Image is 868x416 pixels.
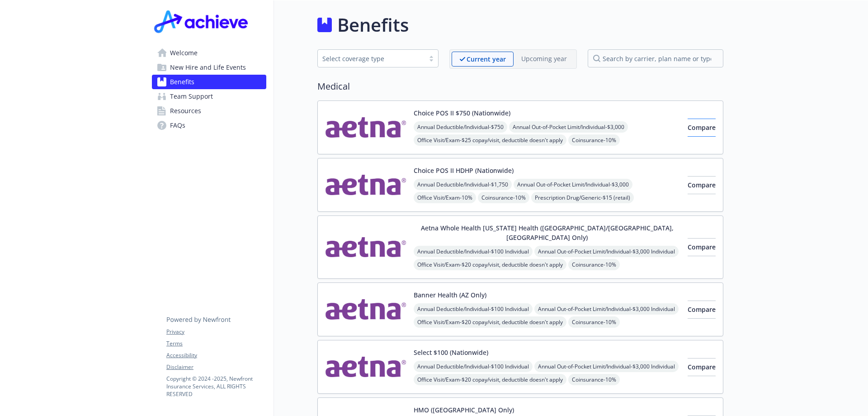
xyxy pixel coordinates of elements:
span: Coinsurance - 10% [568,259,620,270]
span: Compare [688,123,716,132]
span: Office Visit/Exam - 10% [414,192,476,203]
img: Aetna Inc carrier logo [325,108,406,147]
img: Aetna Inc carrier logo [325,290,406,329]
span: Annual Out-of-Pocket Limit/Individual - $3,000 [509,121,628,133]
button: Aetna Whole Health [US_STATE] Health ([GEOGRAPHIC_DATA]/[GEOGRAPHIC_DATA], [GEOGRAPHIC_DATA] Only) [414,223,680,242]
a: Welcome [152,46,266,60]
span: Benefits [170,75,194,89]
input: search by carrier, plan name or type [588,49,723,67]
img: Aetna Inc carrier logo [325,348,406,386]
button: Select $100 (Nationwide) [414,348,488,357]
p: Upcoming year [521,54,567,63]
span: Compare [688,181,716,189]
span: Annual Out-of-Pocket Limit/Individual - $3,000 Individual [534,361,679,372]
a: New Hire and Life Events [152,60,266,75]
a: Benefits [152,75,266,89]
a: Accessibility [166,351,266,359]
img: Aetna Inc carrier logo [325,223,406,271]
button: Choice POS II $750 (Nationwide) [414,108,510,118]
span: Prescription Drug/Generic - $15 (retail) [531,192,634,203]
span: Compare [688,363,716,371]
button: Compare [688,238,716,256]
a: Resources [152,104,266,118]
span: Annual Out-of-Pocket Limit/Individual - $3,000 Individual [534,246,679,257]
span: Annual Deductible/Individual - $100 Individual [414,303,533,315]
a: FAQs [152,118,266,133]
button: Compare [688,119,716,137]
span: Coinsurance - 10% [568,374,620,385]
span: Annual Deductible/Individual - $100 Individual [414,246,533,257]
div: Select coverage type [322,54,420,63]
a: Disclaimer [166,363,266,371]
span: Office Visit/Exam - $25 copay/visit, deductible doesn't apply [414,134,566,146]
span: Welcome [170,46,198,60]
span: Office Visit/Exam - $20 copay/visit, deductible doesn't apply [414,374,566,385]
button: Compare [688,301,716,319]
button: HMO ([GEOGRAPHIC_DATA] Only) [414,405,514,415]
img: Aetna Inc carrier logo [325,166,406,204]
span: Team Support [170,89,213,104]
span: Compare [688,305,716,314]
span: Resources [170,104,201,118]
span: Coinsurance - 10% [568,316,620,328]
p: Current year [467,54,506,64]
a: Privacy [166,328,266,336]
span: New Hire and Life Events [170,60,246,75]
button: Compare [688,176,716,194]
p: Copyright © 2024 - 2025 , Newfront Insurance Services, ALL RIGHTS RESERVED [166,375,266,398]
h1: Benefits [337,11,409,38]
span: Annual Out-of-Pocket Limit/Individual - $3,000 Individual [534,303,679,315]
a: Team Support [152,89,266,104]
span: Upcoming year [514,52,575,67]
span: Coinsurance - 10% [568,134,620,146]
button: Banner Health (AZ Only) [414,290,486,300]
span: Coinsurance - 10% [478,192,529,203]
span: Office Visit/Exam - $20 copay/visit, deductible doesn't apply [414,259,566,270]
span: Compare [688,243,716,251]
a: Terms [166,339,266,348]
span: Annual Deductible/Individual - $750 [414,121,507,133]
span: Annual Deductible/Individual - $100 Individual [414,361,533,372]
span: Annual Deductible/Individual - $1,750 [414,179,512,190]
h2: Medical [317,80,723,93]
span: Annual Out-of-Pocket Limit/Individual - $3,000 [514,179,632,190]
button: Compare [688,358,716,376]
span: FAQs [170,118,185,133]
button: Choice POS II HDHP (Nationwide) [414,166,514,175]
span: Office Visit/Exam - $20 copay/visit, deductible doesn't apply [414,316,566,328]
